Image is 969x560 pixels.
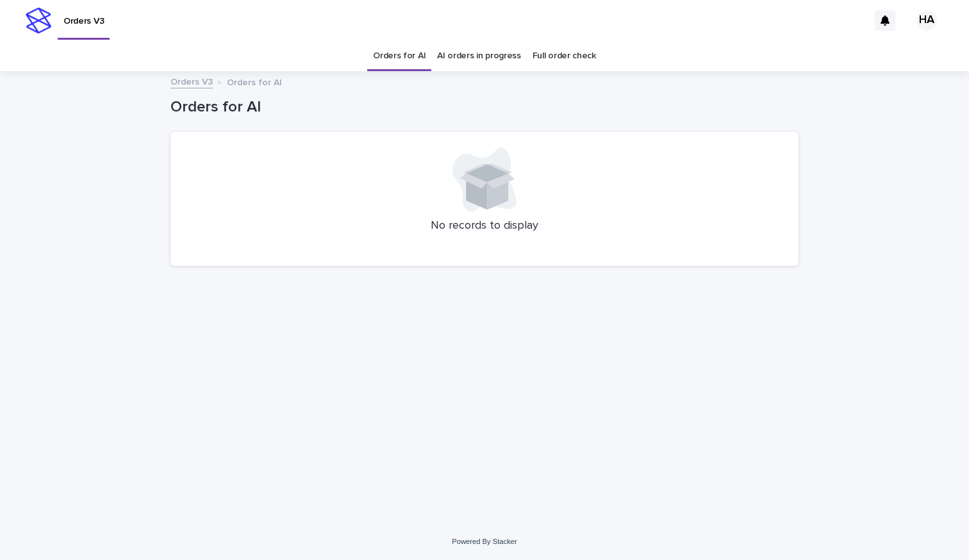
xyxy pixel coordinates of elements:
a: AI orders in progress [437,41,521,71]
p: No records to display [186,219,783,233]
a: Powered By Stacker [452,538,517,545]
a: Full order check [533,41,596,71]
a: Orders V3 [170,74,213,88]
p: Orders for AI [227,74,282,88]
h1: Orders for AI [170,98,799,117]
div: HA [916,10,937,31]
a: Orders for AI [373,41,426,71]
img: stacker-logo-s-only.png [26,8,51,33]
